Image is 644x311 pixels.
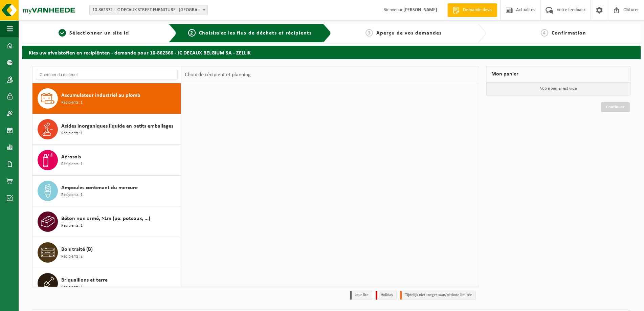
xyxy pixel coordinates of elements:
[32,145,181,176] button: Aérosols Récipients: 1
[447,3,497,17] a: Demande devis
[61,253,83,260] span: Récipients: 2
[61,130,83,137] span: Récipients: 1
[32,206,181,237] button: Béton non armé, >1m (pe. poteaux, ...) Récipients: 1
[25,29,163,37] a: 1Sélectionner un site ici
[32,237,181,268] button: Bois traité (B) Récipients: 2
[601,102,630,112] a: Continuer
[61,284,83,291] span: Récipients: 1
[32,268,181,299] button: Briquaillons et terre Récipients: 1
[22,46,641,59] h2: Kies uw afvalstoffen en recipiënten - demande pour 10-862366 - JC DECAUX BELGIUM SA - ZELLIK
[61,153,81,161] span: Aérosols
[32,83,181,114] button: Accumulateur industriel au plomb Récipients: 1
[486,82,630,95] p: Votre panier est vide
[376,291,397,300] li: Holiday
[61,245,93,253] span: Bois traité (B)
[541,29,548,37] span: 4
[350,291,372,300] li: Jour fixe
[90,5,207,15] span: 10-862372 - JC DECAUX STREET FURNITURE - BRUXELLES
[36,70,178,80] input: Chercher du matériel
[199,30,312,36] span: Choisissiez les flux de déchets et récipients
[552,30,586,36] span: Confirmation
[32,114,181,145] button: Acides inorganiques liquide en petits emballages Récipients: 1
[61,91,140,99] span: Accumulateur industriel au plomb
[59,29,66,37] span: 1
[61,161,83,168] span: Récipients: 1
[61,99,83,106] span: Récipients: 1
[181,66,254,83] div: Choix de récipient et planning
[61,192,83,198] span: Récipients: 1
[61,122,173,130] span: Acides inorganiques liquide en petits emballages
[61,215,150,223] span: Béton non armé, >1m (pe. poteaux, ...)
[61,223,83,229] span: Récipients: 1
[400,291,476,300] li: Tijdelijk niet toegestaan/période limitée
[69,30,130,36] span: Sélectionner un site ici
[403,7,437,13] strong: [PERSON_NAME]
[61,276,108,284] span: Briquaillons et terre
[61,184,138,192] span: Ampoules contenant du mercure
[32,176,181,206] button: Ampoules contenant du mercure Récipients: 1
[188,29,196,37] span: 2
[365,29,373,37] span: 3
[89,5,208,15] span: 10-862372 - JC DECAUX STREET FURNITURE - BRUXELLES
[376,30,442,36] span: Aperçu de vos demandes
[486,66,630,82] div: Mon panier
[461,7,494,14] span: Demande devis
